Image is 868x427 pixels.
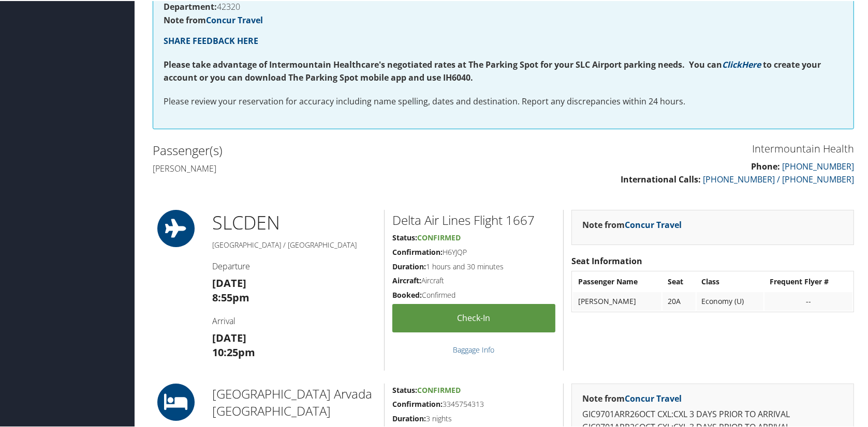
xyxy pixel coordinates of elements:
[697,291,763,310] td: Economy (U)
[417,384,461,394] span: Confirmed
[212,239,376,249] h5: [GEOGRAPHIC_DATA] / [GEOGRAPHIC_DATA]
[392,261,555,271] h5: 1 hours and 30 minutes
[392,413,426,422] strong: Duration:
[392,246,443,256] strong: Confirmation:
[625,218,682,230] a: Concur Travel
[212,275,246,289] strong: [DATE]
[663,271,695,290] th: Seat
[212,314,376,326] h4: Arrival
[697,271,763,290] th: Class
[703,173,854,184] a: [PHONE_NUMBER] / [PHONE_NUMBER]
[392,413,555,423] h5: 3 nights
[573,271,661,290] th: Passenger Name
[212,289,249,303] strong: 8:55pm
[417,232,461,241] span: Confirmed
[392,384,417,394] strong: Status:
[164,34,258,45] a: SHARE FEEDBACK HERE
[392,232,417,241] strong: Status:
[511,141,855,155] h3: Intermountain Health
[751,160,780,171] strong: Phone:
[164,13,263,25] strong: Note from
[621,173,701,184] strong: International Calls:
[392,289,555,299] h5: Confirmed
[625,392,682,403] a: Concur Travel
[764,271,852,290] th: Frequent Flyer #
[153,162,496,173] h4: [PERSON_NAME]
[392,303,555,331] a: Check-in
[392,398,555,408] h5: 3345754313
[392,261,426,270] strong: Duration:
[392,289,422,299] strong: Booked:
[164,58,722,69] strong: Please take advantage of Intermountain Healthcare's negotiated rates at The Parking Spot for your...
[663,291,695,310] td: 20A
[722,58,742,69] a: Click
[212,344,255,358] strong: 10:25pm
[453,344,494,354] a: Baggage Info
[164,94,843,108] p: Please review your reservation for accuracy including name spelling, dates and destination. Repor...
[573,291,661,310] td: [PERSON_NAME]
[164,2,843,10] h4: 42320
[212,384,376,419] h2: [GEOGRAPHIC_DATA] Arvada [GEOGRAPHIC_DATA]
[206,13,263,25] a: Concur Travel
[392,246,555,256] h5: H6YJQP
[770,296,847,305] div: --
[742,58,761,69] a: Here
[392,210,555,228] h2: Delta Air Lines Flight 1667
[212,330,246,344] strong: [DATE]
[392,398,443,408] strong: Confirmation:
[571,254,642,266] strong: Seat Information
[582,392,682,403] strong: Note from
[212,209,376,235] h1: SLC DEN
[782,160,854,171] a: [PHONE_NUMBER]
[212,260,376,271] h4: Departure
[582,218,682,230] strong: Note from
[153,141,496,158] h2: Passenger(s)
[392,274,555,285] h5: Aircraft
[392,274,421,284] strong: Aircraft:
